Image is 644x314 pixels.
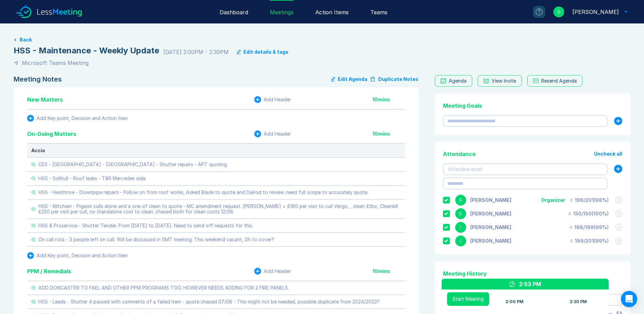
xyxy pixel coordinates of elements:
[14,37,630,42] a: Back
[264,97,291,102] div: Add Header
[470,238,511,244] div: Jonny Welbourn
[254,130,291,137] button: Add Header
[372,268,405,274] div: 10 mins
[22,59,89,67] div: Microsoft Teams Meeting
[541,78,577,84] div: Resend Agenda
[264,268,291,274] div: Add Header
[264,131,291,137] div: Add Header
[27,267,71,275] div: PPM / Remedials
[372,131,405,137] div: 10 mins
[569,238,609,244] div: 199 / 201 ( 99 %)
[38,223,253,228] div: HSS & Proservice - Shutter Tender. From [DATE] to [DATE]. Need to send off requests for this.
[505,299,523,304] div: 2:00 PM
[470,211,511,216] div: David Hayter
[38,204,401,214] div: HSS - Mitcham - Pigeon culls alone and a one of clean to quote - MC amendment request. [PERSON_NA...
[38,285,289,291] div: ADD DONCASTER TO FAEL AND OTHER PPM PROGRAMS TOO. HOWEVER NEEDS ADDING FOR 2 FIRE PANELS.
[20,37,32,42] button: Back
[470,197,511,203] div: Gemma White
[38,237,274,242] div: On call rota - 3 people left on call. Will be discussed in SMT meeting. This weekend vacant, Dh t...
[455,222,466,233] div: I
[621,291,637,307] div: Open Intercom Messenger
[492,78,516,84] div: View Invite
[594,151,622,157] button: Uncheck all
[568,211,609,216] div: 150 / 150 ( 100 %)
[254,96,291,103] button: Add Header
[27,130,76,138] div: On-Going Matters
[541,197,565,203] div: Organizer
[38,190,368,195] div: HSS - Heathrow - Downpipe repairs - Follow on from roof works, Asked Blade to quote and Dalrod to...
[370,75,419,83] button: Duplicate Notes
[449,78,466,84] div: Agenda
[443,150,476,158] div: Attendance
[254,268,291,275] button: Add Header
[14,75,62,83] div: Meeting Notes
[435,75,472,87] a: Agenda
[31,148,401,153] div: Accio
[38,299,380,304] div: HSS - Leeds - Shutter 4 passed with comments of a failed item - quote chased 07/08 - This might n...
[243,49,289,55] div: Edit details & tags
[37,253,128,258] div: Add Key point, Decision and Action Item
[525,6,545,18] a: ?
[455,195,466,206] div: G
[470,225,511,230] div: Iain Parnell
[553,6,564,17] div: D
[455,235,466,246] div: J
[331,75,367,83] button: Edit Agenda
[455,208,466,219] div: D
[27,95,63,104] div: New Matters
[27,115,128,122] button: Add Key point, Decision and Action Item
[27,252,128,259] button: Add Key point, Decision and Action Item
[163,48,229,56] div: [DATE] 2:00PM - 2:30PM
[14,45,159,56] div: HSS - Maintenance - Weekly Update
[478,75,522,87] button: View Invite
[443,102,622,110] div: Meeting Goals
[38,162,228,167] div: CES - [GEOGRAPHIC_DATA] - [GEOGRAPHIC_DATA] - Shutter repairs - APT quoting.
[536,8,542,15] div: ?
[570,299,587,304] div: 2:30 PM
[38,176,146,181] div: HSS - Solihull - Roof leaks - T&R Mercedes side.
[237,49,289,55] button: Edit details & tags
[443,269,622,278] div: Meeting History
[519,280,541,288] div: 2:53 PM
[527,75,583,87] button: Resend Agenda
[569,225,609,230] div: 198 / 199 ( 99 %)
[372,97,405,102] div: 10 mins
[37,116,128,121] div: Add Key point, Decision and Action Item
[447,292,489,306] button: Start Meeting
[569,197,609,203] div: 196 / 201 ( 98 %)
[572,8,619,16] div: David Hayter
